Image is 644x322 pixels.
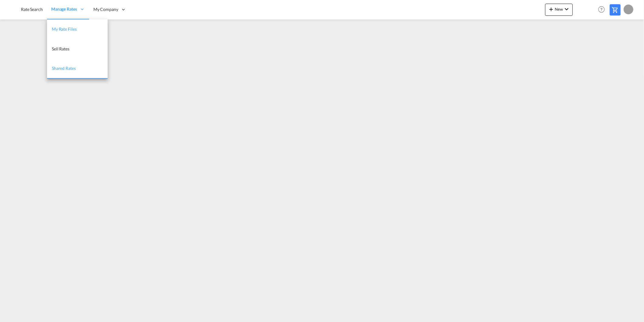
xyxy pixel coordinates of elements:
md-icon: icon-plus 400-fg [548,5,555,13]
a: Sell Rates [47,39,108,59]
span: Rate Search [21,7,43,12]
md-icon: icon-chevron-down [563,5,570,13]
span: Manage Rates [51,6,77,12]
span: Sell Rates [52,46,69,51]
span: Help [596,4,607,15]
a: Shared Rates [47,59,108,79]
span: My Rate Files [52,26,77,32]
span: New [548,7,570,12]
div: Help [596,4,610,15]
a: My Rate Files [47,19,108,39]
span: Shared Rates [52,66,76,71]
span: My Company [93,6,118,12]
button: icon-plus 400-fgNewicon-chevron-down [545,4,573,16]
